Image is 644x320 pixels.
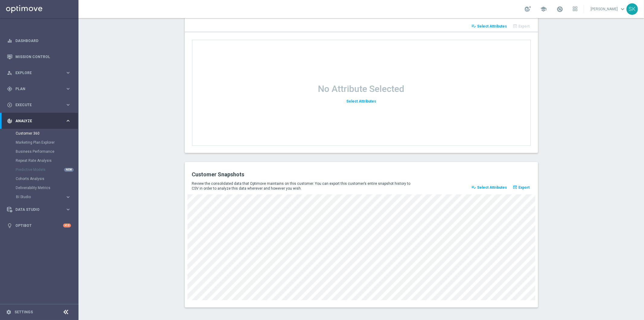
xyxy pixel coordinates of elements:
[65,102,71,108] i: keyboard_arrow_right
[7,119,71,123] button: track_changes Analyze keyboard_arrow_right
[7,102,65,108] div: Execute
[16,185,63,190] a: Deliverability Metrics
[513,185,518,190] i: open_in_browser
[15,119,65,123] span: Analyze
[16,138,78,147] div: Marketing Plan Explorer
[7,86,65,92] div: Plan
[7,207,65,212] div: Data Studio
[346,99,376,103] span: Select Attributes
[7,54,71,59] button: Mission Control
[15,103,65,107] span: Execute
[192,171,357,178] h2: Customer Snapshots
[477,185,507,190] span: Select Attributes
[16,131,63,136] a: Customer 360
[626,3,638,15] div: SK
[65,207,71,212] i: keyboard_arrow_right
[512,183,531,192] button: open_in_browser Export
[16,147,78,156] div: Business Performance
[15,71,65,75] span: Explore
[619,6,626,12] span: keyboard_arrow_down
[7,207,71,212] button: Data Studio keyboard_arrow_right
[16,176,63,181] a: Cohorts Analysis
[192,181,415,191] p: Review the consolidated data that Optimove maintains on this customer. You can export this custom...
[477,24,507,28] span: Select Attributes
[16,158,63,163] a: Repeat Rate Analysis
[471,22,508,31] button: playlist_add_check Select Attributes
[15,49,71,65] a: Mission Control
[65,70,71,76] i: keyboard_arrow_right
[7,70,12,76] i: person_search
[15,217,63,233] a: Optibot
[65,118,71,124] i: keyboard_arrow_right
[7,118,65,124] div: Analyze
[519,185,530,190] span: Export
[15,208,65,211] span: Data Studio
[16,140,63,145] a: Marketing Plan Explorer
[7,223,71,228] button: lightbulb Optibot +10
[472,185,476,190] i: playlist_add_check
[16,156,78,165] div: Repeat Rate Analysis
[16,195,65,199] div: BI Studio
[7,70,71,75] button: person_search Explore keyboard_arrow_right
[7,102,12,108] i: play_circle_outline
[16,194,71,199] button: BI Studio keyboard_arrow_right
[540,6,547,12] span: school
[7,86,12,92] i: gps_fixed
[7,118,12,124] i: track_changes
[16,165,78,174] div: Predictive Models
[65,86,71,92] i: keyboard_arrow_right
[7,70,65,76] div: Explore
[345,97,377,106] button: Select Attributes
[14,310,33,314] a: Settings
[6,309,11,315] i: settings
[15,33,71,49] a: Dashboard
[7,103,71,107] button: play_circle_outline Execute keyboard_arrow_right
[63,224,71,227] div: +10
[7,223,12,228] i: lightbulb
[7,49,71,65] div: Mission Control
[471,183,508,192] button: playlist_add_check Select Attributes
[15,87,65,91] span: Plan
[16,149,63,154] a: Business Performance
[318,83,405,94] h1: No Attribute Selected
[7,217,71,233] div: Optibot
[64,168,74,172] div: NEW
[590,5,626,14] a: [PERSON_NAME]keyboard_arrow_down
[7,87,71,91] button: gps_fixed Plan keyboard_arrow_right
[16,129,78,138] div: Customer 360
[16,174,78,183] div: Cohorts Analysis
[7,38,71,43] button: equalizer Dashboard
[16,183,78,192] div: Deliverability Metrics
[16,192,78,201] div: BI Studio
[472,24,476,28] i: playlist_add_check
[7,33,71,49] div: Dashboard
[16,195,59,199] span: BI Studio
[65,194,71,200] i: keyboard_arrow_right
[7,38,12,44] i: equalizer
